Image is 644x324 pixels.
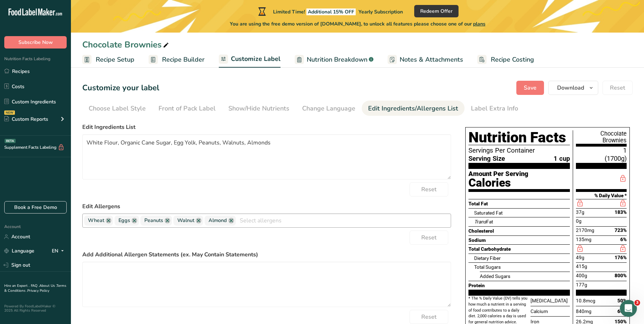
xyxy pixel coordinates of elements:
[27,288,49,293] a: Privacy Policy
[576,281,587,289] span: 177g
[39,283,56,288] a: About Us .
[410,231,448,245] button: Reset
[421,313,437,321] span: Reset
[4,304,67,313] div: Powered By FoodLabelMaker © 2025 All Rights Reserved
[88,217,104,224] span: Wheat
[468,176,570,189] div: Calories
[576,307,617,316] div: 840mg
[620,300,637,317] iframe: Intercom live chat
[531,308,548,315] span: Calcium
[4,201,67,214] a: Book a Free Demo
[5,139,16,143] div: BETA
[468,237,486,243] span: Sodium
[82,202,451,211] label: Edit Allergens
[209,217,227,224] span: Almond
[410,310,448,324] button: Reset
[257,7,403,16] div: Limited Time!
[620,237,627,242] span: 6%
[468,155,505,163] span: Serving Size
[82,82,159,94] h1: Customize your label
[414,5,459,17] button: Redeem Offer
[177,217,194,224] span: Walnut
[82,38,170,51] div: Chocolate Brownies
[610,84,625,92] span: Reset
[144,217,163,224] span: Peanuts
[473,21,485,27] span: plans
[491,55,534,64] span: Recipe Costing
[388,52,463,68] a: Notes & Attachments
[52,247,67,255] div: EN
[557,84,584,92] span: Download
[421,233,437,242] span: Reset
[219,51,281,68] a: Customize Label
[306,8,356,15] span: Additional 15% OFF
[617,308,627,315] span: 60%
[149,52,205,68] a: Recipe Builder
[474,219,486,224] i: Trans
[617,297,627,305] span: 50%
[576,147,627,163] span: 1 (1700g)
[162,55,205,64] span: Recipe Builder
[118,217,130,224] span: Eggs
[576,254,584,261] span: 49g
[4,283,66,293] a: Terms & Conditions .
[474,210,503,216] span: Saturated Fat
[474,255,501,261] span: Dietary Fiber
[477,52,534,68] a: Recipe Costing
[480,273,510,279] span: Added Sugars
[4,110,15,115] div: NEW
[468,155,570,163] span: 1 cup
[615,227,627,233] span: 723%
[603,81,633,95] button: Reset
[576,209,584,216] span: 37g
[159,104,216,113] div: Front of Pack Label
[468,283,485,288] span: Protein
[421,185,437,194] span: Reset
[295,52,373,68] a: Nutrition Breakdown
[228,104,289,113] div: Show/Hide Nutrients
[400,55,463,64] span: Notes & Attachments
[524,84,537,92] span: Save
[576,227,594,234] span: 2170mg
[634,300,640,306] span: 3
[576,217,582,225] span: 0g
[576,296,617,305] div: 10.8mcg
[468,130,573,147] div: Nutrition Facts
[82,52,134,68] a: Recipe Setup
[96,55,134,64] span: Recipe Setup
[31,283,39,288] a: FAQ .
[615,273,627,278] span: 800%
[474,264,501,270] span: Total Sugars
[89,104,146,113] div: Choose Label Style
[615,209,627,215] span: 183%
[573,130,627,147] div: Chocolate Brownies
[471,104,518,113] div: Label Extra Info
[236,215,451,226] input: Select allergens
[302,104,355,113] div: Change Language
[576,263,587,270] span: 415g
[576,272,587,279] span: 400g
[368,104,458,113] div: Edit Ingredients/Allergens List
[516,81,544,95] button: Save
[4,283,29,288] a: Hire an Expert .
[468,246,511,252] span: Total Carbohydrate
[18,39,53,46] span: Subscribe Now
[307,55,367,64] span: Nutrition Breakdown
[474,219,493,224] span: Fat
[4,245,34,257] a: Language
[548,81,598,95] button: Download
[231,54,281,64] span: Customize Label
[410,182,448,197] button: Reset
[468,201,488,206] span: Total Fat
[573,192,627,199] div: % Daily Value *
[420,7,453,15] span: Redeem Offer
[359,8,403,15] span: Yearly Subscription
[4,115,48,123] div: Custom Reports
[531,297,568,305] span: [MEDICAL_DATA]
[468,172,570,176] div: Amount Per Serving
[4,36,67,49] button: Subscribe Now
[82,250,451,259] label: Add Additional Allergen Statements (ex. May Contain Statements)
[468,228,494,234] span: Cholesterol
[468,147,570,155] span: Servings Per Container
[576,236,592,243] span: 135mg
